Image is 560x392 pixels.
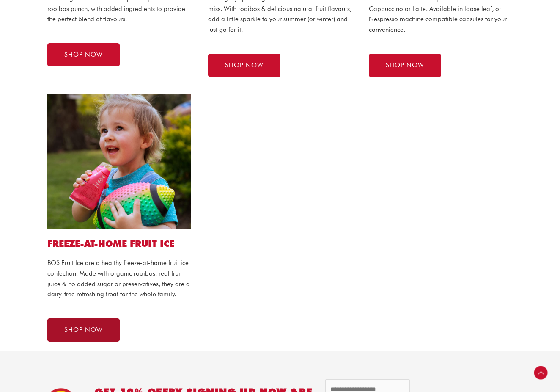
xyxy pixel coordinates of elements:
img: Cherry_Ice Bosbrands [47,94,191,229]
a: SHOP NOW [208,54,280,77]
span: SHOP NOW [225,62,264,69]
a: SHOP NOW [47,43,120,66]
h2: FREEZE-AT-HOME FRUIT ICE [47,238,191,249]
p: BOS Fruit Ice are a healthy freeze-at-home fruit ice confection. Made with organic rooibos, real ... [47,258,191,300]
a: SHOP NOW [47,318,120,342]
span: SHOP NOW [64,52,103,58]
span: SHOP NOW [64,327,103,333]
a: SHOP NOW [369,54,441,77]
span: SHOP NOW [386,62,424,69]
